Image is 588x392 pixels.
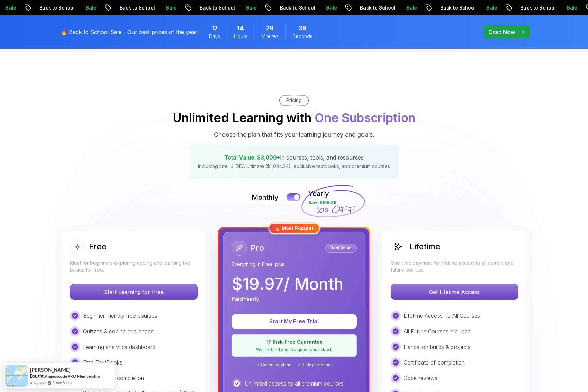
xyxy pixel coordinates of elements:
[232,295,259,303] p: Paid Yearly
[211,23,218,33] span: 12 Days
[251,243,264,254] h2: Pro
[198,163,390,170] p: Including IntelliJ IDEA Ultimate ($1,034.24), exclusive textbooks, and premium courses
[38,4,84,11] p: Back to School
[404,343,471,351] p: Hands-on builds & projects
[30,373,44,379] span: Bought
[70,284,197,299] p: Start Learning for Free
[89,241,106,252] h2: Free
[198,4,244,11] p: Back to School
[232,314,357,329] button: Start My Free Trial
[44,374,100,379] a: Amigoscode PRO Membership
[237,23,244,33] span: 14 Hours
[358,4,405,11] p: Back to School
[224,154,280,161] span: Total Value: $3,000+
[118,4,164,11] p: Back to School
[173,111,415,125] h2: Unlimited Learning with
[84,4,106,11] p: Sale
[391,284,518,299] p: Get Lifetime Access
[52,380,73,386] a: ProveSource
[234,33,247,40] span: Hours
[485,4,506,11] p: Sale
[83,343,155,351] p: Learning analytics dashboard
[405,4,426,11] p: Sale
[324,4,346,11] p: Sale
[5,365,28,387] img: provesource social proof notification image
[488,28,515,36] p: Grab Now
[410,241,440,252] h2: Lifetime
[83,312,157,320] p: Beginner friendly free courses
[439,4,485,11] p: Back to School
[245,379,344,388] p: Unlimited access to all premium courses
[252,192,279,202] p: Monthly
[286,97,302,104] p: Pricing
[266,23,274,33] span: 29 Minutes
[298,23,306,33] span: 39 Seconds
[244,4,266,11] p: Sale
[164,4,186,11] p: Sale
[4,4,25,11] p: Sale
[261,33,279,40] span: Minutes
[404,358,465,367] p: Certificate of completion
[232,261,357,268] p: Everything in Free, plus
[256,362,292,368] span: ✓ Cancel anytime
[30,380,46,386] span: a day ago
[404,312,480,320] p: Lifetime Access To All Courses
[236,347,352,352] p: We'll refund you. No questions asked.
[232,276,343,292] p: $ 19.97 / Month
[236,339,352,346] p: 🛡️ Risk-Free Guarantee
[70,288,198,295] a: Start Learning for Free
[292,33,313,40] span: Seconds
[404,327,471,335] p: All Future Courses Included
[83,358,122,367] p: Free TextBooks
[326,245,356,251] p: Best Value
[209,33,220,40] span: Days
[240,317,349,325] p: Start My Free Trial
[278,4,324,11] p: Back to School
[297,362,332,368] span: ✓ 7-day free trial
[30,367,71,373] span: [PERSON_NAME]
[70,284,198,300] button: Start Learning for Free
[315,110,415,125] span: One Subscription
[391,284,518,300] button: Get Lifetime Access
[391,288,518,295] a: Get Lifetime Access
[519,4,565,11] p: Back to School
[60,28,199,36] p: 🔥 Back to School Sale - Our best prices of the year!
[70,260,198,273] p: Ideal for beginners exploring coding and learning the basics for free.
[404,374,438,382] p: Code reviews
[565,4,587,11] p: Sale
[83,327,154,335] p: Quizzes & coding challenges
[214,130,374,139] p: Choose the plan that fits your learning journey and goals.
[391,260,518,273] p: One-time payment for lifetime access to all current and future courses.
[198,153,390,162] p: in courses, tools, and resources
